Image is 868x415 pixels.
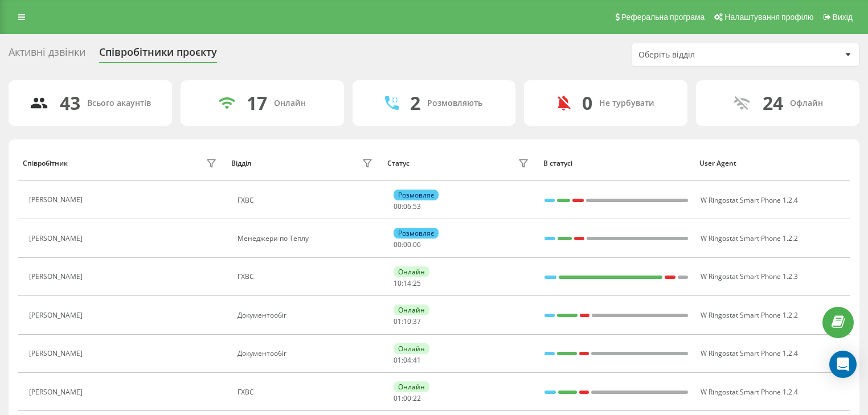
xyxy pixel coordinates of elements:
[427,98,482,108] div: Розмовляють
[231,159,251,167] div: Відділ
[413,317,421,326] span: 37
[394,278,402,288] span: 10
[87,98,151,108] div: Всього акаунтів
[394,240,402,249] span: 00
[829,351,857,378] div: Open Intercom Messenger
[238,388,376,396] div: ГХВС
[833,13,853,22] span: Вихід
[238,350,376,358] div: Документообіг
[394,228,439,239] div: Розмовляє
[9,46,85,64] div: Активні дзвінки
[403,355,411,365] span: 04
[403,393,411,403] span: 00
[29,388,85,396] div: [PERSON_NAME]
[394,355,402,365] span: 01
[394,395,421,402] div: : :
[403,317,411,326] span: 10
[394,280,421,287] div: : :
[29,350,85,358] div: [PERSON_NAME]
[638,50,775,60] div: Оберіть відділ
[701,195,798,205] span: W Ringostat Smart Phone 1.2.4
[394,356,421,364] div: : :
[543,159,689,167] div: В статусі
[274,98,306,108] div: Онлайн
[394,381,429,392] div: Онлайн
[23,159,68,167] div: Співробітник
[413,393,421,403] span: 22
[701,348,798,358] span: W Ringostat Smart Phone 1.2.4
[790,98,823,108] div: Офлайн
[394,318,421,326] div: : :
[699,159,845,167] div: User Agent
[29,311,85,319] div: [PERSON_NAME]
[394,203,421,211] div: : :
[238,311,376,319] div: Документообіг
[403,240,411,249] span: 00
[403,278,411,288] span: 14
[701,233,798,243] span: W Ringostat Smart Phone 1.2.2
[60,92,80,114] div: 43
[238,235,376,243] div: Менеджери по Теплу
[394,317,402,326] span: 01
[701,272,798,281] span: W Ringostat Smart Phone 1.2.3
[387,159,410,167] div: Статус
[621,13,705,22] span: Реферальна програма
[394,190,439,200] div: Розмовляє
[394,241,421,249] div: : :
[394,202,402,211] span: 00
[724,13,813,22] span: Налаштування профілю
[582,92,592,114] div: 0
[394,393,402,403] span: 01
[413,202,421,211] span: 53
[413,240,421,249] span: 06
[413,355,421,365] span: 41
[763,92,783,114] div: 24
[599,98,654,108] div: Не турбувати
[403,202,411,211] span: 06
[29,273,85,281] div: [PERSON_NAME]
[394,266,429,277] div: Онлайн
[394,343,429,354] div: Онлайн
[29,235,85,243] div: [PERSON_NAME]
[238,273,376,281] div: ГХВС
[701,387,798,397] span: W Ringostat Smart Phone 1.2.4
[99,46,217,64] div: Співробітники проєкту
[394,305,429,315] div: Онлайн
[247,92,267,114] div: 17
[413,278,421,288] span: 25
[238,196,376,204] div: ГХВС
[410,92,420,114] div: 2
[701,310,798,320] span: W Ringostat Smart Phone 1.2.2
[29,196,85,204] div: [PERSON_NAME]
